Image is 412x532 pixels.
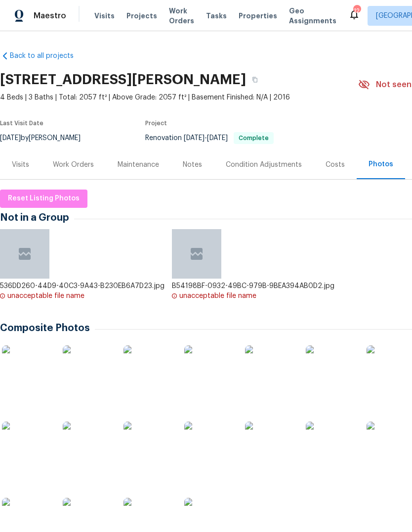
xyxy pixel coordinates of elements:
[184,135,205,142] span: [DATE]
[172,281,334,291] div: B54198BF-0932-49BC-979B-9BEA394AB0D2.jpg
[226,160,302,170] div: Condition Adjustments
[94,11,115,21] span: Visits
[12,160,29,170] div: Visits
[7,291,84,301] div: unacceptable file name
[326,160,345,170] div: Costs
[126,11,157,21] span: Projects
[207,135,228,142] span: [DATE]
[239,11,277,21] span: Properties
[145,135,274,142] span: Renovation
[353,6,360,16] div: 12
[184,135,228,142] span: -
[8,193,80,205] span: Reset Listing Photos
[53,160,94,170] div: Work Orders
[183,160,202,170] div: Notes
[206,12,227,19] span: Tasks
[145,120,167,126] span: Project
[169,6,194,26] span: Work Orders
[179,291,256,301] div: unacceptable file name
[34,11,66,21] span: Maestro
[235,135,273,141] span: Complete
[246,71,264,89] button: Copy Address
[289,6,336,26] span: Geo Assignments
[369,159,393,169] div: Photos
[118,160,159,170] div: Maintenance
